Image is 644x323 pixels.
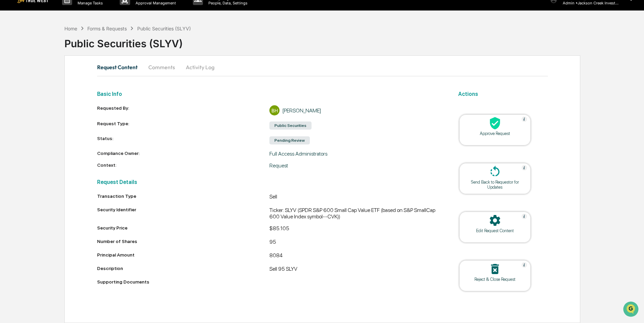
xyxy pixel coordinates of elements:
[465,180,525,190] div: Send Back to Requestor for Updates
[7,86,12,91] div: 🖐️
[522,165,527,170] img: Help
[56,85,84,92] span: Attestations
[269,239,442,247] div: 95
[269,151,442,157] div: Full Access Administrators
[137,26,191,31] div: Public Securities (SLYV)
[269,225,442,233] div: $85.105
[97,59,548,75] div: secondary tabs example
[97,91,442,97] h2: Basic Info
[97,225,270,231] div: Security Price
[522,214,527,219] img: Help
[18,31,111,38] input: Clear
[97,239,270,244] div: Number of Shares
[97,105,270,115] div: Requested By:
[23,58,85,64] div: We're available if you need us!
[7,99,12,104] div: 🔎
[97,136,270,145] div: Status:
[622,301,641,319] iframe: Open customer support
[64,26,77,31] div: Home
[143,59,180,75] button: Comments
[97,59,143,75] button: Request Content
[67,114,82,119] span: Pylon
[97,193,270,199] div: Transaction Type
[557,1,620,5] p: Admin • Jackson Creek Investment Advisors
[97,266,270,271] div: Description
[13,85,43,92] span: Preclearance
[23,52,111,58] div: Start new chat
[87,26,127,31] div: Forms & Requests
[269,252,442,260] div: 8084
[97,252,270,258] div: Principal Amount
[97,179,442,185] h2: Request Details
[465,228,525,233] div: Edit Request Content
[4,82,46,95] a: 🖐️Preclearance
[48,114,82,119] a: Powered byPylon
[97,162,270,169] div: Context:
[269,122,312,130] div: Public Securities
[97,207,270,217] div: Security Identifier
[269,266,442,274] div: Sell 95 SLYV
[458,91,548,97] h2: Actions
[13,98,42,105] span: Data Lookup
[115,54,123,62] button: Start new chat
[97,121,270,130] div: Request Type:
[97,151,270,157] div: Compliance Owner:
[7,52,19,64] img: 1746055101610-c473b297-6a78-478c-a979-82029cc54cd1
[282,107,321,114] div: [PERSON_NAME]
[465,131,525,136] div: Approve Request
[49,86,54,91] div: 🗄️
[203,1,251,5] p: People, Data, Settings
[269,193,442,201] div: Sell
[269,136,310,144] div: Pending Review
[97,279,442,285] div: Supporting Documents
[269,207,442,220] div: Ticker: SLYV (SPDR S&P 600 Small Cap Value ETF (based on S&P SmallCap 600 Value Index symbol--CVK))
[180,59,220,75] button: Activity Log
[72,1,106,5] p: Manage Tasks
[7,14,123,25] p: How can we help?
[4,95,45,107] a: 🔎Data Lookup
[522,262,527,268] img: Help
[465,277,525,282] div: Reject & Close Request
[522,116,527,122] img: Help
[269,162,442,169] div: Request
[64,32,644,50] div: Public Securities (SLYV)
[46,82,86,95] a: 🗄️Attestations
[130,1,179,5] p: Approval Management
[269,105,280,115] div: BH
